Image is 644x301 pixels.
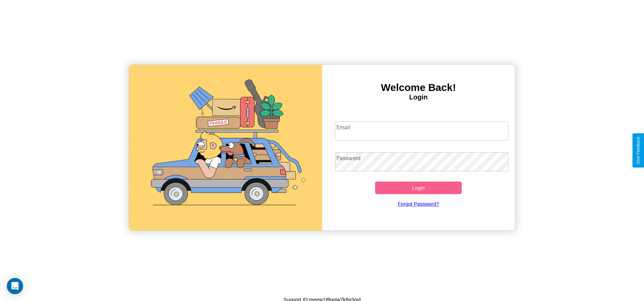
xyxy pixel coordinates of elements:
[129,65,322,230] img: gif
[332,194,505,213] a: Forgot Password?
[636,137,641,164] div: Give Feedback
[7,278,23,294] div: Open Intercom Messenger
[322,82,515,93] h3: Welcome Back!
[375,182,462,194] button: Login
[322,93,515,101] h4: Login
